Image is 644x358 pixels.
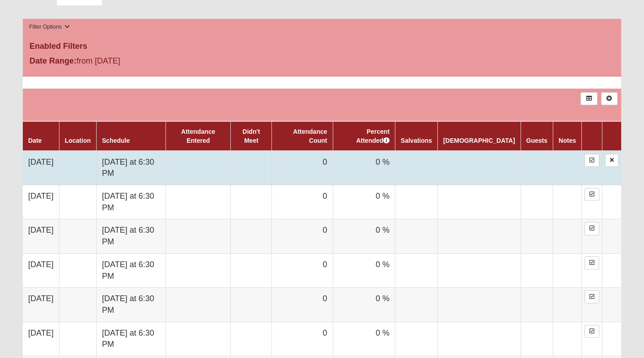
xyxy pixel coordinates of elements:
td: 0 [272,288,333,322]
td: [DATE] at 6:30 PM [97,288,166,322]
td: 0 [272,322,333,356]
a: Enter Attendance [585,188,599,201]
th: Guests [521,121,553,151]
td: [DATE] at 6:30 PM [97,219,166,253]
td: 0 % [333,288,395,322]
a: Date [28,137,42,144]
a: Location [65,137,91,144]
a: Notes [559,137,576,144]
td: [DATE] at 6:30 PM [97,322,166,356]
a: Attendance Entered [181,128,215,144]
a: Delete [605,154,619,167]
td: [DATE] [23,288,59,322]
td: [DATE] [23,253,59,287]
td: 0 % [333,253,395,287]
a: Enter Attendance [585,290,599,303]
td: 0 % [333,219,395,253]
div: from [DATE] [23,55,222,69]
th: Salvations [395,121,438,151]
a: Attendance Count [293,128,327,144]
td: 0 % [333,185,395,219]
a: Alt+N [601,92,618,105]
td: 0 [272,219,333,253]
td: 0 [272,151,333,185]
th: [DEMOGRAPHIC_DATA] [438,121,521,151]
a: Export to Excel [580,92,597,105]
a: Enter Attendance [585,154,599,167]
td: 0 % [333,151,395,185]
td: 0 [272,253,333,287]
td: [DATE] [23,185,59,219]
td: [DATE] [23,151,59,185]
a: Enter Attendance [585,325,599,338]
label: Date Range: [30,55,76,67]
td: 0 [272,185,333,219]
h4: Enabled Filters [30,42,614,51]
td: [DATE] at 6:30 PM [97,253,166,287]
td: [DATE] [23,322,59,356]
button: Filter Options [26,22,72,32]
a: Percent Attended [356,128,390,144]
a: Didn't Meet [242,128,260,144]
a: Enter Attendance [585,256,599,269]
a: Enter Attendance [585,222,599,235]
td: [DATE] at 6:30 PM [97,151,166,185]
a: Schedule [102,137,130,144]
td: [DATE] at 6:30 PM [97,185,166,219]
td: 0 % [333,322,395,356]
td: [DATE] [23,219,59,253]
